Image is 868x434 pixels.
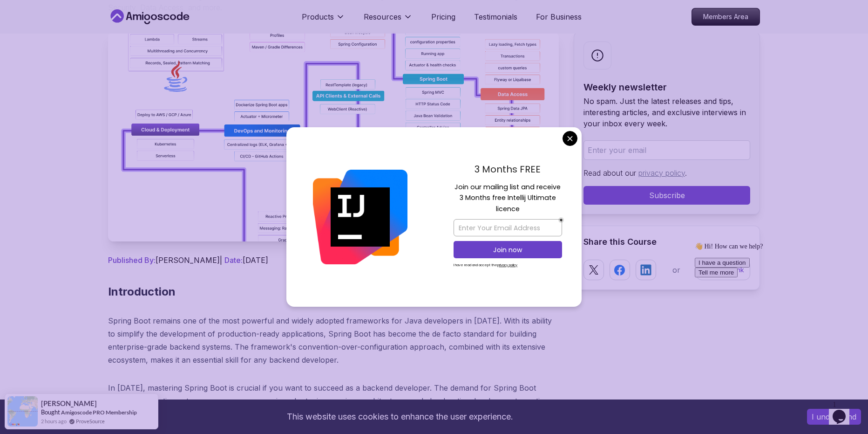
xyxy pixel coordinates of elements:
[4,19,59,29] button: I have a question
[108,32,559,241] img: Spring Boot Roadmap 2025: The Complete Guide for Backend Developers thumbnail
[224,255,243,265] span: Date:
[108,314,559,366] p: Spring Boot remains one of the most powerful and widely adopted frameworks for Java developers in...
[7,396,38,427] img: provesource social proof notification image
[829,397,859,425] iframe: chat widget
[583,167,750,179] p: Read about our .
[4,29,47,39] button: Tell me more
[583,81,750,94] h2: Weekly newsletter
[61,409,137,416] a: Amigoscode PRO Membership
[431,11,455,22] a: Pricing
[692,8,759,25] p: Members Area
[108,255,559,266] p: [PERSON_NAME] | [DATE]
[583,235,750,248] h2: Share this Course
[364,11,401,22] p: Resources
[583,96,750,129] p: No spam. Just the latest releases and tips, interesting articles, and exclusive interviews in you...
[583,186,750,205] button: Subscribe
[638,168,685,178] a: privacy policy
[7,406,793,427] div: This website uses cookies to enhance the user experience.
[474,11,517,22] a: Testimonials
[108,284,559,299] h2: Introduction
[4,4,72,11] span: 👋 Hi! How can we help?
[536,11,582,22] a: For Business
[583,140,750,160] input: Enter your email
[692,8,760,26] a: Members Area
[364,11,413,30] button: Resources
[41,408,60,416] span: Bought
[76,417,105,425] a: ProveSource
[302,11,334,22] p: Products
[691,239,859,392] iframe: chat widget
[108,255,156,265] span: Published By:
[4,4,171,39] div: 👋 Hi! How can we help?I have a questionTell me more
[807,409,861,425] button: Accept cookies
[41,400,97,407] span: [PERSON_NAME]
[108,381,559,434] p: In [DATE], mastering Spring Boot is crucial if you want to succeed as a backend developer. The de...
[41,417,67,425] span: 2 hours ago
[672,264,680,276] p: or
[302,11,345,30] button: Products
